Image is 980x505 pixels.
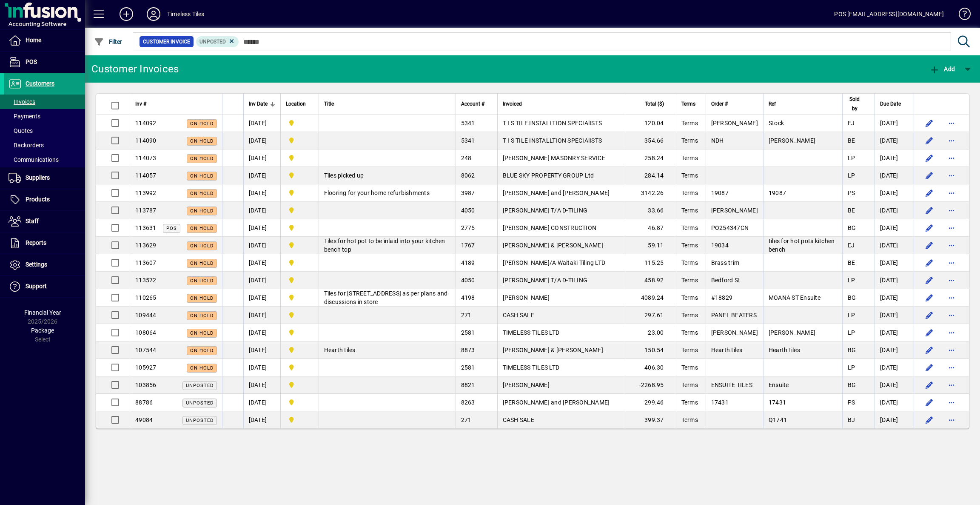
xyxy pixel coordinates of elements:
[243,341,280,359] td: [DATE]
[286,223,313,232] span: Dunedin
[875,376,914,394] td: [DATE]
[186,400,214,406] span: Unposted
[848,224,856,231] span: BG
[503,312,534,318] span: CASH SALE
[945,116,958,130] button: More options
[503,155,605,161] span: [PERSON_NAME] MASONRY SERVICE
[875,254,914,272] td: [DATE]
[769,99,837,109] div: Ref
[923,343,936,357] button: Edit
[945,256,958,270] button: More options
[927,61,957,77] button: Add
[461,155,472,161] span: 248
[711,294,733,301] span: #18829
[135,259,157,266] span: 113607
[625,219,676,237] td: 46.87
[135,329,157,336] span: 108064
[190,330,214,336] span: On hold
[135,382,157,388] span: 103856
[135,242,157,249] span: 113629
[848,172,855,179] span: LP
[923,204,936,217] button: Edit
[461,259,475,266] span: 4189
[848,120,855,126] span: EJ
[4,276,85,297] a: Support
[243,394,280,411] td: [DATE]
[243,307,280,324] td: [DATE]
[4,123,85,138] a: Quotes
[26,174,50,181] span: Suppliers
[249,99,268,109] span: Inv Date
[945,291,958,304] button: More options
[135,347,157,353] span: 107544
[190,138,214,144] span: On hold
[461,120,475,126] span: 5341
[681,242,698,249] span: Terms
[848,95,862,113] span: Sold by
[190,296,214,301] span: On hold
[26,239,46,246] span: Reports
[243,184,280,202] td: [DATE]
[324,189,430,196] span: Flooring for your home refurbishments
[503,120,602,126] span: T I S TILE INSTALLTION SPECIAlISTS
[243,324,280,341] td: [DATE]
[286,99,306,109] span: Location
[769,137,815,144] span: [PERSON_NAME]
[286,275,313,285] span: Dunedin
[880,99,901,109] span: Due Date
[135,99,146,109] span: Inv #
[286,310,313,320] span: Dunedin
[681,137,698,144] span: Terms
[113,6,140,22] button: Add
[503,224,597,231] span: [PERSON_NAME] CONSTRUCTION
[645,99,664,109] span: Total ($)
[681,224,698,231] span: Terms
[4,254,85,275] a: Settings
[135,277,157,284] span: 113572
[4,152,85,167] a: Communications
[711,207,758,214] span: [PERSON_NAME]
[286,99,313,109] div: Location
[286,188,313,198] span: Dunedin
[945,186,958,200] button: More options
[135,120,157,126] span: 114092
[711,312,757,318] span: PANEL BEATERS
[143,37,190,46] span: Customer Invoice
[286,363,313,372] span: Dunedin
[324,172,364,179] span: Tiles picked up
[681,189,698,196] span: Terms
[880,99,909,109] div: Due Date
[92,34,125,49] button: Filter
[875,219,914,237] td: [DATE]
[923,326,936,339] button: Edit
[26,218,39,224] span: Staff
[461,277,475,284] span: 4050
[769,347,800,353] span: Hearth tiles
[848,294,856,301] span: BG
[190,278,214,284] span: On hold
[952,2,969,29] a: Knowledge Base
[711,382,752,388] span: ENSUITE TILES
[875,394,914,411] td: [DATE]
[4,30,85,51] a: Home
[324,99,450,109] div: Title
[461,99,484,109] span: Account #
[31,327,54,334] span: Package
[769,294,820,301] span: MOANA ST Ensuite
[945,343,958,357] button: More options
[945,361,958,374] button: More options
[681,259,698,266] span: Terms
[875,115,914,132] td: [DATE]
[26,261,47,268] span: Settings
[503,347,603,353] span: [PERSON_NAME] & [PERSON_NAME]
[135,207,157,214] span: 113787
[461,137,475,144] span: 5341
[243,254,280,272] td: [DATE]
[875,132,914,149] td: [DATE]
[94,38,122,45] span: Filter
[711,224,749,231] span: PO254347CN
[711,259,740,266] span: Brass trim
[190,243,214,249] span: On hold
[26,196,50,203] span: Products
[243,219,280,237] td: [DATE]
